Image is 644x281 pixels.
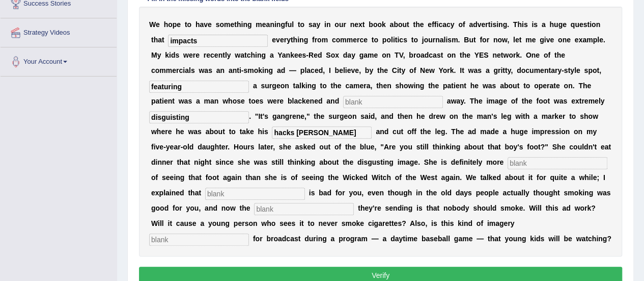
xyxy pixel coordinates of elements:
b: l [292,20,294,29]
b: s [309,20,313,29]
b: c [429,51,433,59]
b: r [284,36,287,44]
b: i [274,20,276,29]
b: l [225,51,227,59]
b: a [185,66,189,74]
b: n [350,20,355,29]
b: T [395,51,399,59]
b: S [484,51,488,59]
b: n [492,51,497,59]
b: i [239,66,241,74]
b: d [171,51,176,59]
b: e [536,51,540,59]
b: g [359,51,364,59]
b: o [377,20,382,29]
b: d [318,51,322,59]
b: e [262,20,266,29]
b: w [199,66,204,74]
b: d [343,51,348,59]
b: o [592,20,596,29]
b: i [324,20,326,29]
b: T [513,20,518,29]
b: a [389,20,394,29]
b: o [382,51,386,59]
b: y [316,20,320,29]
b: a [542,20,546,29]
b: q [571,20,575,29]
b: t [473,36,476,44]
b: i [241,20,243,29]
b: v [478,20,482,29]
b: n [243,20,247,29]
b: s [208,66,212,74]
b: o [482,36,487,44]
b: n [218,51,223,59]
b: t [395,36,398,44]
b: b [409,51,413,59]
b: y [451,20,455,29]
b: l [391,36,393,44]
b: o [254,66,259,74]
b: c [247,51,251,59]
b: t [587,20,590,29]
b: m [159,66,165,74]
b: t [185,20,187,29]
b: a [440,36,444,44]
b: n [233,66,237,74]
b: a [363,51,368,59]
a: Strategy Videos [1,18,117,44]
b: i [531,20,534,29]
b: a [313,20,317,29]
b: u [402,20,407,29]
b: e [363,36,368,44]
b: f [432,20,434,29]
b: B [464,36,469,44]
b: Y [277,51,282,59]
b: n [326,20,331,29]
b: o [458,20,463,29]
b: e [214,51,218,59]
b: o [168,20,173,29]
b: h [556,51,561,59]
b: o [424,36,428,44]
b: l [443,36,445,44]
b: o [386,36,391,44]
b: e [280,36,284,44]
b: a [266,20,270,29]
b: a [229,66,233,74]
b: o [416,51,421,59]
b: r [193,51,195,59]
b: Y [474,51,479,59]
b: g [558,20,563,29]
b: a [270,51,274,59]
b: a [204,66,208,74]
b: t [411,36,414,44]
b: m [322,36,328,44]
b: h [237,20,241,29]
input: blank [149,234,249,246]
b: t [222,51,225,59]
b: t [407,20,409,29]
input: blank [343,96,443,108]
b: n [386,51,391,59]
b: v [546,36,550,44]
b: u [428,36,433,44]
b: t [488,20,491,29]
input: blank [508,157,607,169]
b: h [549,20,554,29]
b: n [493,36,498,44]
b: c [151,66,155,74]
b: i [496,20,498,29]
b: h [250,51,255,59]
b: i [590,20,592,29]
b: o [447,51,452,59]
b: k [516,51,520,59]
b: n [299,36,304,44]
b: n [257,51,262,59]
b: t [460,51,462,59]
b: e [374,51,378,59]
b: r [433,36,435,44]
b: c [359,36,363,44]
b: u [288,20,292,29]
b: t [298,20,300,29]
